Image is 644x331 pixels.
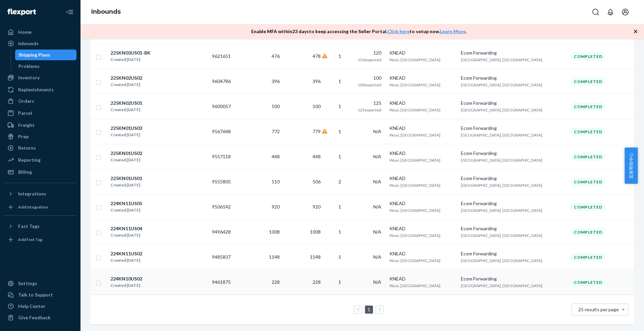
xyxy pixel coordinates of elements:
a: Inbounds [91,8,121,15]
span: 1008 [310,229,321,235]
div: Created [DATE] [110,257,142,264]
button: Open notifications [604,5,617,19]
div: KNEAD [389,175,455,182]
td: 9567648 [209,119,240,144]
div: Ecom Forwarding [461,275,566,282]
div: 100 [349,75,381,81]
td: 9485837 [209,245,240,270]
div: Ecom Forwarding [461,100,566,106]
div: Fast Tags [18,223,40,230]
div: Created [DATE] [110,132,142,138]
div: KNEAD [389,75,455,81]
div: Completed [571,278,605,286]
div: Inventory [18,74,40,81]
button: Give Feedback [4,312,76,323]
span: 1008 [269,229,280,235]
div: 225KN01US03 [110,125,142,132]
button: Fast Tags [4,221,76,232]
div: KNEAD [389,200,455,207]
div: Add Fast Tag [18,237,42,242]
span: Wuxi, [GEOGRAPHIC_DATA] [389,208,440,213]
span: 448 [313,154,321,159]
span: [GEOGRAPHIC_DATA], [GEOGRAPHIC_DATA] [461,57,542,62]
span: 510 [272,179,280,184]
div: Billing [18,169,32,175]
button: 卖家帮助中心 [625,148,638,184]
p: Enable MFA within 23 days to keep accessing the Seller Portal. to setup now. . [251,28,467,35]
span: 1 [338,129,341,134]
span: 779 [313,129,321,134]
div: Completed [571,52,605,61]
a: Settings [4,278,76,289]
div: Prep [18,133,29,140]
span: 125 expected [358,107,381,112]
a: Help Center [4,301,76,312]
span: N/A [373,179,381,184]
span: 1 [338,78,341,84]
a: Home [4,27,76,37]
div: Orders [18,98,34,104]
div: Freight [18,122,35,129]
span: N/A [373,229,381,235]
div: Created [DATE] [110,182,142,188]
div: 225KN03US01-BK [110,50,151,56]
span: N/A [373,204,381,210]
div: KNEAD [389,100,455,106]
div: 224KN11US05 [110,200,142,207]
div: 125 [349,100,381,106]
div: Created [DATE] [110,282,142,289]
a: Add Fast Tag [4,234,76,245]
div: Give Feedback [18,314,51,321]
span: 396 [272,78,280,84]
a: Click here [387,28,410,34]
span: 228 [313,279,321,285]
ol: breadcrumbs [86,2,126,22]
span: N/A [373,279,381,285]
span: 2 [338,179,341,184]
span: Wuxi, [GEOGRAPHIC_DATA] [389,183,440,188]
a: Prep [4,131,76,142]
span: Wuxi, [GEOGRAPHIC_DATA] [389,283,440,288]
span: N/A [373,254,381,260]
div: KNEAD [389,225,455,232]
span: 1 [338,53,341,59]
div: Completed [571,102,605,111]
span: [GEOGRAPHIC_DATA], [GEOGRAPHIC_DATA] [461,183,542,188]
td: 9621651 [209,44,240,69]
a: Billing [4,167,76,177]
span: 25 results per page [578,307,619,312]
div: 224KN11US02 [110,250,142,257]
div: Add Integration [18,204,48,210]
div: 120 [349,50,381,56]
div: Talk to Support [18,292,53,298]
div: Settings [18,280,37,287]
td: 9461875 [209,270,240,295]
span: Wuxi, [GEOGRAPHIC_DATA] [389,107,440,112]
span: 1148 [269,254,280,260]
td: 9496428 [209,220,240,245]
a: Returns [4,143,76,153]
div: Completed [571,203,605,211]
span: 1 [338,229,341,235]
a: Page 1 is your current page [366,307,372,312]
span: Wuxi, [GEOGRAPHIC_DATA] [389,133,440,138]
div: KNEAD [389,275,455,282]
span: Wuxi, [GEOGRAPHIC_DATA] [389,57,440,62]
div: Created [DATE] [110,106,142,113]
div: Ecom Forwarding [461,175,566,182]
div: Problems [18,63,40,70]
a: Inbounds [4,38,76,49]
span: 920 [272,204,280,210]
div: KNEAD [389,150,455,157]
td: 9555805 [209,169,240,194]
button: Integrations [4,188,76,199]
div: Ecom Forwarding [461,200,566,207]
span: 1 [338,254,341,260]
div: Inbounds [18,40,39,47]
span: 1 [338,279,341,285]
div: Shipping Plans [18,52,50,58]
span: 500 [313,103,321,109]
div: Home [18,29,32,35]
span: [GEOGRAPHIC_DATA], [GEOGRAPHIC_DATA] [461,107,542,112]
